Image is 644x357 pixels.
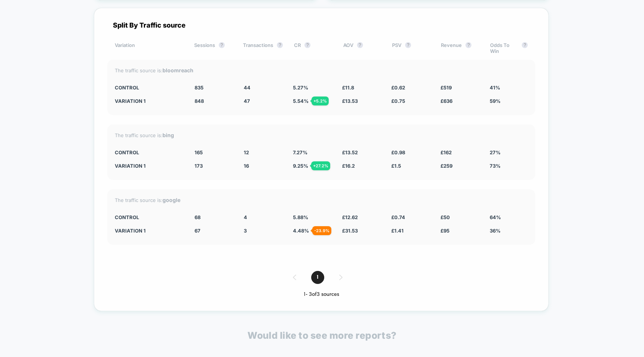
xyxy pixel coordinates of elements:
span: £ 16.2 [342,163,355,169]
strong: bing [162,132,174,138]
button: ? [357,42,363,48]
div: CONTROL [115,149,183,155]
div: 36% [490,228,528,234]
strong: bloomreach [162,67,193,73]
strong: google [162,197,180,203]
span: 173 [195,163,203,169]
div: 41% [490,85,528,91]
span: £ 11.8 [342,85,354,91]
p: Would like to see more reports? [247,330,397,341]
span: 4 [244,214,247,220]
div: Odds To Win [490,42,528,54]
div: - 23.9 % [312,226,331,235]
span: 16 [244,163,249,169]
span: £ 12.62 [342,214,358,220]
span: 12 [244,149,249,155]
div: Revenue [441,42,479,54]
span: 835 [195,85,203,91]
div: + 27.2 % [311,161,330,170]
span: 68 [195,214,201,220]
span: 848 [195,98,204,104]
span: £ 95 [441,228,449,234]
span: £ 162 [441,149,452,155]
span: 44 [244,85,250,91]
span: £ 0.75 [391,98,405,104]
button: ? [304,42,310,48]
button: ? [522,42,528,48]
div: 64% [490,214,528,220]
span: 4.48 % [293,228,309,234]
div: Sessions [194,42,232,54]
div: Variation 1 [115,228,183,234]
span: 9.25 % [293,163,308,169]
span: 7.27 % [293,149,307,155]
div: The traffic source is: [115,197,528,203]
span: 5.88 % [293,214,308,220]
span: £ 259 [441,163,452,169]
span: £ 0.62 [391,85,405,91]
div: AOV [343,42,381,54]
span: £ 519 [441,85,452,91]
span: £ 13.53 [342,98,358,104]
div: Variation 1 [115,163,183,169]
span: £ 1.5 [391,163,401,169]
span: 5.27 % [293,85,308,91]
div: 73% [490,163,528,169]
div: Variation [115,42,183,54]
span: £ 13.52 [342,149,358,155]
span: 3 [244,228,247,234]
div: CONTROL [115,214,183,220]
div: The traffic source is: [115,132,528,138]
div: Transactions [243,42,283,54]
div: CR [294,42,332,54]
span: 1 [311,271,324,284]
div: 27% [490,149,528,155]
span: £ 0.98 [391,149,405,155]
span: 67 [195,228,201,234]
div: + 5.2 % [312,97,329,105]
span: £ 31.53 [342,228,358,234]
button: ? [219,42,225,48]
span: £ 0.74 [391,214,405,220]
span: £ 636 [441,98,452,104]
span: 47 [244,98,250,104]
span: 165 [195,149,203,155]
button: ? [277,42,283,48]
div: 59% [490,98,528,104]
span: £ 50 [441,214,450,220]
div: Variation 1 [115,98,183,104]
div: CONTROL [115,85,183,91]
button: ? [405,42,411,48]
div: PSV [392,42,430,54]
button: ? [465,42,471,48]
span: 5.54 % [293,98,309,104]
div: The traffic source is: [115,67,528,73]
div: Split By Traffic source [107,21,535,29]
span: £ 1.41 [391,228,404,234]
div: 1 - 3 of 3 sources [107,291,535,298]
